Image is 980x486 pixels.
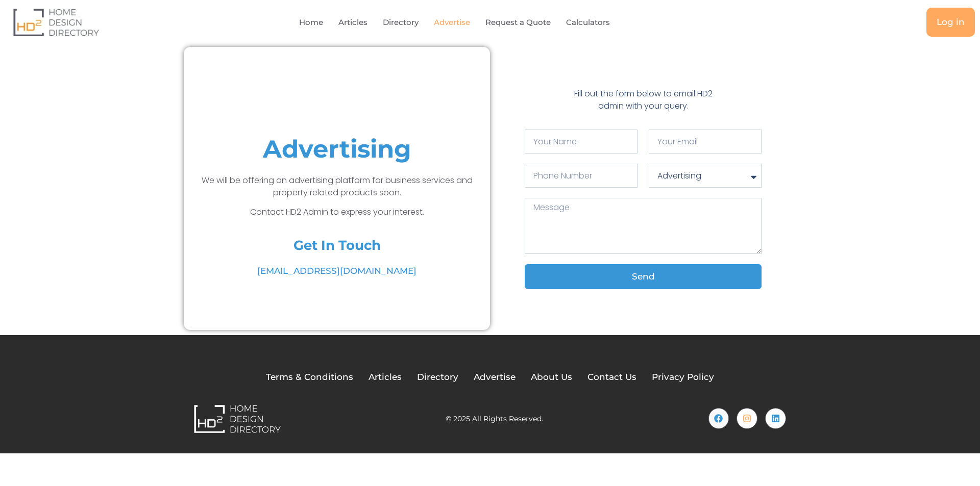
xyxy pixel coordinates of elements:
[587,371,636,384] a: Contact Us
[525,130,638,154] input: Your Name
[485,11,551,34] a: Request a Quote
[926,8,975,37] a: Log in
[299,11,323,34] a: Home
[199,11,732,34] nav: Menu
[434,11,470,34] a: Advertise
[189,206,485,218] p: Contact HD2 Admin to express your interest.
[531,371,572,384] a: About Us
[569,88,717,112] p: Fill out the form below to email HD2 admin with your query.
[189,265,485,278] a: [EMAIL_ADDRESS][DOMAIN_NAME]
[189,174,485,199] p: We will be offering an advertising platform for business services and property related products s...
[417,371,458,384] a: Directory
[369,371,402,384] a: Articles
[446,415,543,422] h2: © 2025 All Rights Reserved.
[632,272,655,281] span: Send
[266,371,353,384] a: Terms & Conditions
[525,164,638,188] input: Only numbers and phone characters (#, -, *, etc) are accepted.
[937,18,965,27] span: Log in
[189,134,485,164] h1: Advertising
[338,11,367,34] a: Articles
[525,130,762,299] form: Contact Form
[474,371,516,384] a: Advertise
[383,11,419,34] a: Directory
[525,264,762,289] button: Send
[566,11,610,34] a: Calculators
[257,265,416,278] span: [EMAIL_ADDRESS][DOMAIN_NAME]
[293,236,381,254] h4: Get In Touch
[649,130,762,154] input: Your Email
[652,371,714,384] a: Privacy Policy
